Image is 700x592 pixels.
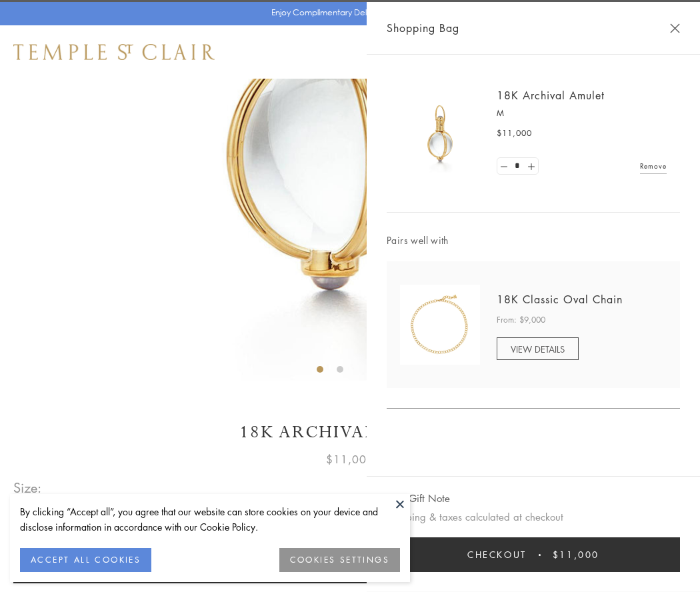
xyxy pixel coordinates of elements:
[497,107,667,120] p: M
[13,421,687,444] h1: 18K Archival Amulet
[387,509,680,525] p: Shipping & taxes calculated at checkout
[497,127,532,140] span: $11,000
[400,285,480,365] img: N88865-OV18
[387,490,450,507] button: Add Gift Note
[497,313,545,327] span: From: $9,000
[553,547,599,562] span: $11,000
[400,93,480,173] img: 18K Archival Amulet
[271,6,423,19] p: Enjoy Complimentary Delivery & Returns
[497,337,579,360] a: VIEW DETAILS
[497,292,623,307] a: 18K Classic Oval Chain
[279,548,400,572] button: COOKIES SETTINGS
[326,451,374,468] span: $11,000
[467,547,527,562] span: Checkout
[640,159,667,173] a: Remove
[524,158,537,175] a: Set quantity to 2
[387,19,459,37] span: Shopping Bag
[387,233,680,248] span: Pairs well with
[13,477,43,499] span: Size:
[20,504,400,535] div: By clicking “Accept all”, you agree that our website can store cookies on your device and disclos...
[497,158,511,175] a: Set quantity to 0
[387,537,680,572] button: Checkout $11,000
[497,88,605,103] a: 18K Archival Amulet
[670,23,680,33] button: Close Shopping Bag
[13,44,215,60] img: Temple St. Clair
[511,343,565,355] span: VIEW DETAILS
[20,548,151,572] button: ACCEPT ALL COOKIES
